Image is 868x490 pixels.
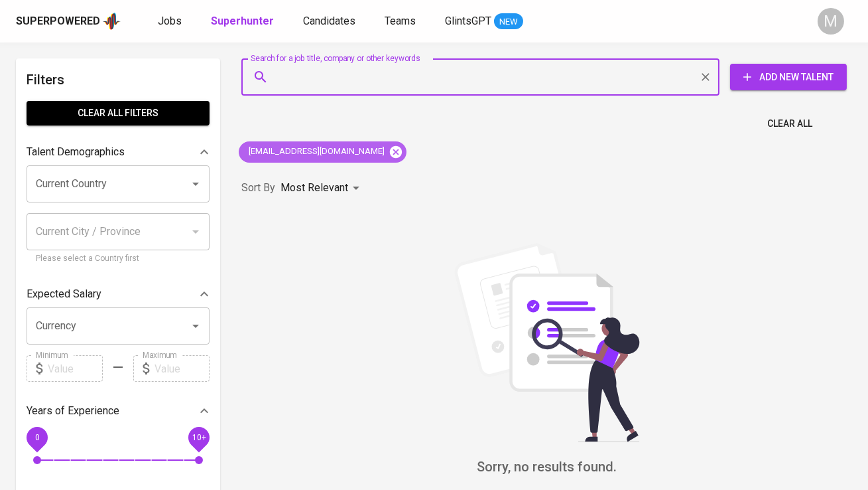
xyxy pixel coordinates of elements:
p: Sort By [241,180,275,196]
span: 10+ [192,433,206,442]
a: Jobs [158,13,184,30]
input: Value [48,355,103,382]
a: GlintsGPT NEW [445,13,523,30]
button: Clear All filters [27,101,210,125]
p: Most Relevant [280,180,348,196]
span: GlintsGPT [445,15,491,27]
a: Superpoweredapp logo [16,11,121,31]
p: Please select a Country first [36,252,200,266]
img: file_searching.svg [448,243,647,442]
span: Candidates [303,15,355,27]
p: Talent Demographics [27,144,125,160]
img: app logo [103,11,121,31]
a: Teams [385,13,418,30]
span: NEW [494,15,523,29]
a: Superhunter [211,13,277,30]
span: Add New Talent [741,69,836,86]
div: M [818,8,844,35]
div: Expected Salary [27,281,210,307]
a: Candidates [303,13,358,30]
div: Most Relevant [280,176,364,201]
input: Value [155,355,210,382]
div: Superpowered [16,14,100,29]
span: [EMAIL_ADDRESS][DOMAIN_NAME] [239,145,393,158]
p: Years of Experience [27,403,119,419]
button: Clear [696,68,715,86]
button: Add New Talent [730,64,847,90]
h6: Filters [27,69,210,90]
span: Clear All filters [37,105,199,122]
div: [EMAIL_ADDRESS][DOMAIN_NAME] [239,141,406,163]
div: Years of Experience [27,398,210,424]
button: Clear All [762,112,818,136]
span: 0 [34,433,39,442]
h6: Sorry, no results found. [241,456,852,477]
b: Superhunter [211,15,274,27]
span: Clear All [767,116,812,132]
div: Talent Demographics [27,139,210,165]
button: Open [186,175,205,193]
span: Teams [385,15,416,27]
button: Open [186,317,205,335]
span: Jobs [158,15,182,27]
p: Expected Salary [27,286,101,302]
